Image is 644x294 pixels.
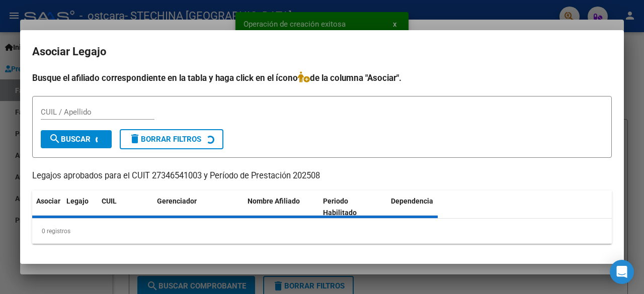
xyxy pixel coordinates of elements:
mat-icon: search [49,133,61,145]
datatable-header-cell: Dependencia [387,190,462,224]
span: Periodo Habilitado [323,197,357,217]
h4: Busque el afiliado correspondiente en la tabla y haga click en el ícono de la columna "Asociar". [32,71,612,84]
mat-icon: delete [129,133,141,145]
span: CUIL [102,197,117,205]
button: Buscar [41,130,112,148]
div: 0 registros [32,219,612,244]
span: Buscar [49,135,91,144]
span: Gerenciador [157,197,197,205]
span: Legajo [66,197,89,205]
button: Borrar Filtros [120,129,223,149]
p: Legajos aprobados para el CUIT 27346541003 y Período de Prestación 202508 [32,170,612,182]
span: Dependencia [391,197,433,205]
datatable-header-cell: CUIL [98,190,153,224]
datatable-header-cell: Legajo [62,190,98,224]
h2: Asociar Legajo [32,42,612,61]
span: Nombre Afiliado [248,197,300,205]
span: Borrar Filtros [129,135,201,144]
datatable-header-cell: Gerenciador [153,190,244,224]
datatable-header-cell: Asociar [32,190,62,224]
div: Open Intercom Messenger [610,260,634,284]
datatable-header-cell: Nombre Afiliado [244,190,319,224]
span: Asociar [36,197,60,205]
datatable-header-cell: Periodo Habilitado [319,190,387,224]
